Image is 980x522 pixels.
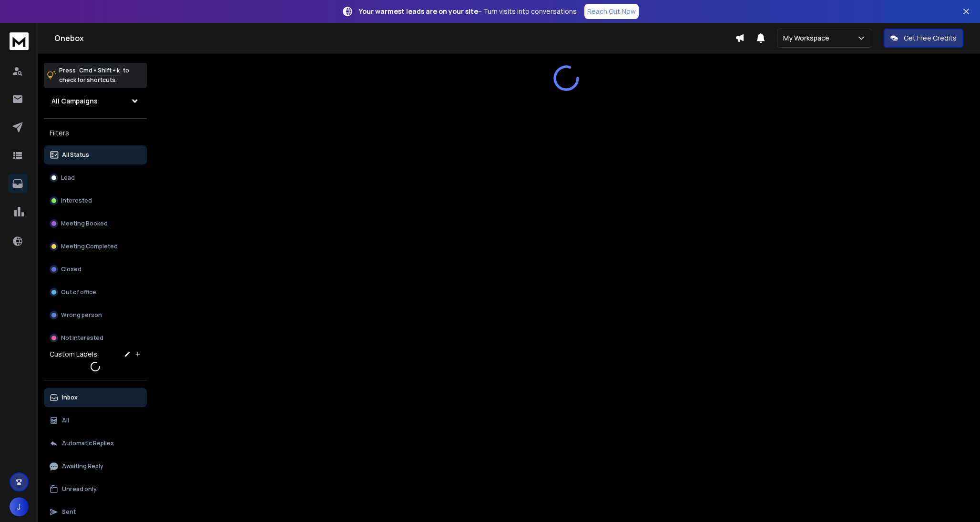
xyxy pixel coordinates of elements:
button: Out of office [44,283,147,302]
button: All [44,411,147,430]
p: – Turn visits into conversations [359,7,577,16]
button: Unread only [44,480,147,499]
p: Unread only [62,485,97,493]
button: Sent [44,502,147,522]
p: Press to check for shortcuts. [59,66,129,85]
span: Cmd + Shift + k [78,65,121,76]
p: Get Free Credits [904,33,957,43]
p: Meeting Booked [61,220,108,227]
button: Closed [44,260,147,279]
button: Not Interested [44,328,147,348]
h3: Custom Labels [50,349,97,359]
p: All [62,417,69,424]
p: Inbox [62,394,78,401]
p: Lead [61,174,75,182]
p: Meeting Completed [61,243,118,250]
p: All Status [62,151,89,159]
p: Not Interested [61,334,103,342]
button: Wrong person [44,306,147,325]
h3: Filters [44,126,147,140]
p: Automatic Replies [62,440,114,447]
button: Awaiting Reply [44,457,147,476]
strong: Your warmest leads are on your site [359,7,478,16]
button: All Campaigns [44,92,147,111]
button: J [10,497,29,516]
button: Inbox [44,388,147,407]
p: Interested [61,197,92,205]
button: Get Free Credits [884,29,963,48]
button: Interested [44,191,147,210]
button: Meeting Completed [44,237,147,256]
button: Lead [44,168,147,187]
button: All Status [44,145,147,164]
img: logo [10,32,29,50]
p: Sent [62,508,76,516]
p: Out of office [61,288,96,296]
p: Closed [61,266,82,273]
p: Wrong person [61,311,102,319]
h1: Onebox [54,32,735,44]
button: Automatic Replies [44,434,147,453]
a: Reach Out Now [584,4,639,19]
p: My Workspace [783,33,833,43]
p: Reach Out Now [587,7,636,16]
h1: All Campaigns [51,96,98,106]
p: Awaiting Reply [62,462,103,470]
button: Meeting Booked [44,214,147,233]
